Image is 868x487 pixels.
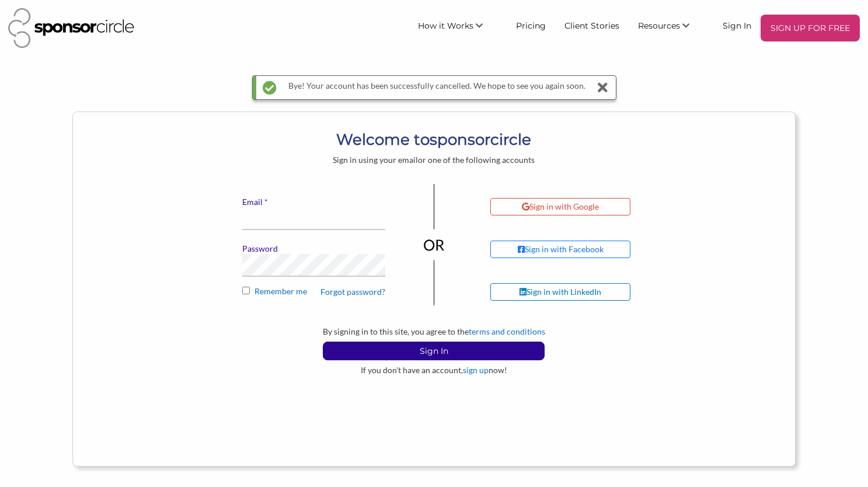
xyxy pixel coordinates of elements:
[242,287,250,294] input: Remember me
[418,20,473,31] span: How it Works
[409,15,507,41] li: How it Works
[520,287,601,297] div: Sign in with LinkedIn
[323,342,545,360] button: Sign In
[242,197,385,207] label: Email
[463,365,489,375] a: sign up
[522,201,599,212] div: Sign in with Google
[765,19,855,37] p: SIGN UP FOR FREE
[555,15,629,36] a: Client Stories
[490,241,666,258] a: Sign in with Facebook
[418,155,535,165] span: or one of the following accounts
[713,15,761,36] a: Sign In
[423,184,445,305] img: or-divider-vertical-04be836281eac2ff1e2d8b3dc99963adb0027f4cd6cf8dbd6b945673e6b3c68b.png
[8,8,134,48] img: Sponsor Circle Logo
[323,342,544,360] p: Sign In
[490,283,666,301] a: Sign in with LinkedIn
[242,286,385,304] label: Remember me
[629,15,713,41] li: Resources
[430,130,490,149] b: sponsor
[490,198,666,215] a: Sign in with Google
[320,287,385,297] a: Forgot password?
[469,326,545,336] a: terms and conditions
[518,244,604,255] div: Sign in with Facebook
[288,76,585,99] div: Bye! Your account has been successfully cancelled. We hope to see you again soon.
[193,129,675,150] h1: Welcome to circle
[193,155,675,165] div: Sign in using your email
[638,20,680,31] span: Resources
[242,243,385,254] label: Password
[507,15,555,36] a: Pricing
[193,326,675,375] div: By signing in to this site, you agree to the If you don't have an account, now!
